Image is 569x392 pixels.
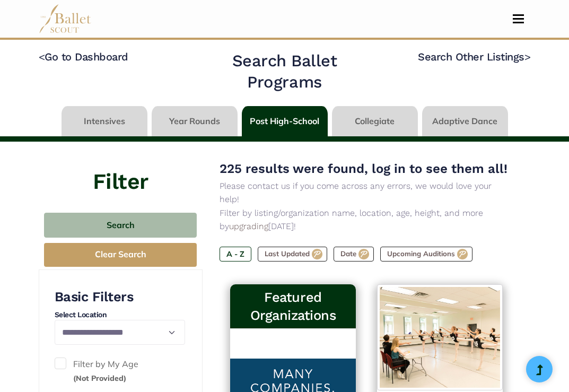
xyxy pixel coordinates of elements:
li: Year Rounds [150,106,240,136]
button: Toggle navigation [506,14,531,24]
code: > [524,50,531,63]
small: (Not Provided) [73,373,126,383]
button: Search [44,213,197,238]
h3: Featured Organizations [239,289,347,324]
li: Collegiate [330,106,420,136]
label: Filter by My Age [55,358,185,385]
h3: Basic Filters [55,288,185,306]
li: Intensives [59,106,150,136]
span: 225 results were found, log in to see them all! [220,161,507,176]
button: Clear Search [44,243,197,267]
h4: Select Location [55,310,185,320]
label: Last Updated [258,247,327,262]
label: Upcoming Auditions [380,247,472,262]
a: Search Other Listings> [418,50,530,63]
p: Filter by listing/organization name, location, age, height, and more by [DATE]! [220,206,514,233]
label: Date [334,247,374,262]
h4: Filter [39,142,203,197]
li: Post High-School [240,106,330,136]
li: Adaptive Dance [420,106,510,136]
a: upgrading [229,221,268,231]
p: Please contact us if you come across any errors, we would love your help! [220,179,514,206]
code: < [39,50,45,63]
label: A - Z [220,247,251,262]
img: Logo [377,284,503,390]
a: <Go to Dashboard [39,50,128,63]
h2: Search Ballet Programs [196,50,374,92]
